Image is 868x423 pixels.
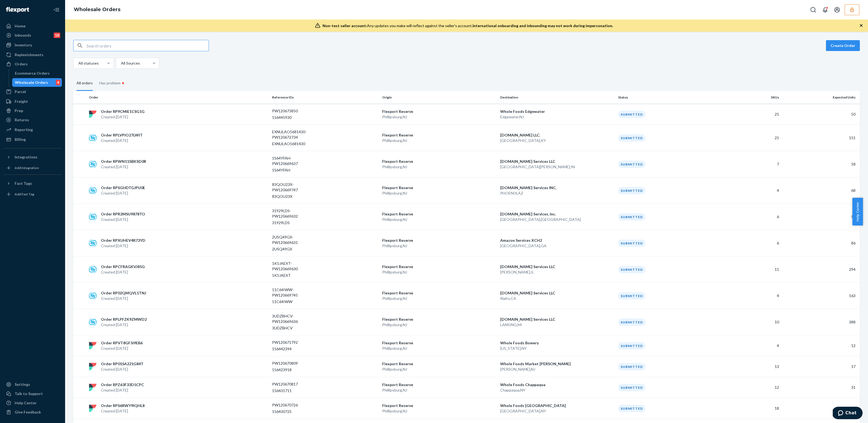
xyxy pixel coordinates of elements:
th: SKUs [726,91,781,104]
div: Replenishments [15,52,43,58]
img: sps-commerce logo [89,318,97,326]
img: sps-commerce logo [89,266,97,273]
div: All orders [76,76,93,91]
a: Home [3,22,62,30]
p: Created [DATE] [101,322,147,327]
td: 13 [726,356,781,377]
p: [PERSON_NAME] , NJ [500,367,614,372]
p: Flexport Reserve [382,290,496,296]
p: 1S64YFAH-PW120669637 [272,155,315,166]
p: Amazon Services XCH2 [500,238,614,243]
button: Open notifications [820,4,831,15]
p: Flexport Reserve [382,340,496,346]
td: 36 [781,398,860,419]
a: Inbounds18 [3,31,62,40]
p: Chappaqua , NY [500,387,614,393]
p: LANSING , MI [500,322,614,327]
div: Submitted [618,161,645,168]
a: Replenishments [3,50,62,59]
a: Parcel [3,87,62,96]
div: Submitted [618,266,645,273]
p: 2USQ49GX-PW120669631 [272,234,315,245]
td: 86 [781,230,860,256]
p: 11C64IWW-PW120669745 [272,287,315,298]
p: Order RPLVPIO27LWIT [101,132,143,138]
p: Order RP02QMQVL1TNJ [101,290,146,296]
p: Flexport Reserve [382,238,496,243]
a: Freight [3,97,62,106]
div: Inventory [15,42,32,48]
button: Give Feedback [3,408,62,416]
p: Created [DATE] [101,346,143,351]
p: Created [DATE] [101,269,145,275]
p: Phillipsburg , NJ [382,346,496,351]
input: Search orders [87,40,209,51]
p: Order RPLPFZK9ZMWD2 [101,317,147,322]
button: Open account menu [832,4,843,15]
p: Flexport Reserve [382,264,496,269]
p: 156423918 [272,367,315,373]
td: 17 [781,356,860,377]
td: 6 [726,230,781,256]
p: Order RPWN11SBKSD0R [101,159,146,164]
p: Whole Foods Market [PERSON_NAME] [500,361,614,367]
p: EXNULAO5681430-PW120672734 [272,129,315,140]
a: Add Fast Tag [3,190,62,199]
p: Flexport Reserve [382,132,496,138]
div: Settings [15,382,30,387]
div: Orders [15,61,28,67]
td: 4 [726,177,781,204]
div: Submitted [618,240,645,247]
p: PW120671792 [272,340,315,345]
button: Integrations [3,153,62,161]
p: Whole Foods Edgewater [500,109,614,114]
a: Settings [3,380,62,389]
p: Order RPXUHEV4R73YD [101,238,145,243]
button: Create Order [826,40,860,51]
p: EXNULAO5681430 [272,141,315,147]
p: Phillipsburg , NJ [382,322,496,327]
p: [DOMAIN_NAME] Services LLC [500,264,614,269]
td: 151 [781,125,860,151]
p: Flexport Reserve [382,211,496,217]
p: Phillipsburg , NJ [382,243,496,249]
td: 18 [726,398,781,419]
div: Ecommerce Orders [15,71,50,76]
p: 1K5JAEXT-PW120669630 [272,261,315,272]
p: [PERSON_NAME] , IL [500,269,614,275]
p: Created [DATE] [101,138,143,143]
th: Expected Units [781,91,860,104]
img: Flexport logo [6,7,29,12]
div: Submitted [618,187,645,194]
p: Phillipsburg , NJ [382,138,496,143]
p: Flexport Reserve [382,109,496,114]
div: Submitted [618,213,645,221]
div: Parcel [15,89,26,94]
div: Home [15,23,25,29]
a: Billing [3,135,62,144]
td: 25 [726,104,781,125]
div: Submitted [618,134,645,142]
p: Flexport Reserve [382,361,496,367]
th: Order [87,91,270,104]
div: Submitted [618,111,645,118]
a: Add Integration [3,164,62,172]
div: 4 [56,80,60,85]
img: sps-commerce logo [89,239,97,247]
span: International onboarding and inbounding may not work during impersonation. [473,23,613,28]
p: 1S64YFAH [272,167,315,173]
p: Phillipsburg , NJ [382,367,496,372]
div: Add Integration [15,166,39,170]
p: PW120670726 [272,402,315,408]
a: Prep [3,106,62,115]
img: sps-commerce logo [89,292,97,300]
div: Submitted [618,363,645,370]
td: 12 [726,377,781,398]
p: 156431711 [272,388,315,393]
p: [DOMAIN_NAME] Services, Inc. [500,211,614,217]
p: Created [DATE] [101,114,145,120]
a: Wholesale Orders [74,7,120,12]
td: 25 [726,125,781,151]
td: 163 [781,283,860,309]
